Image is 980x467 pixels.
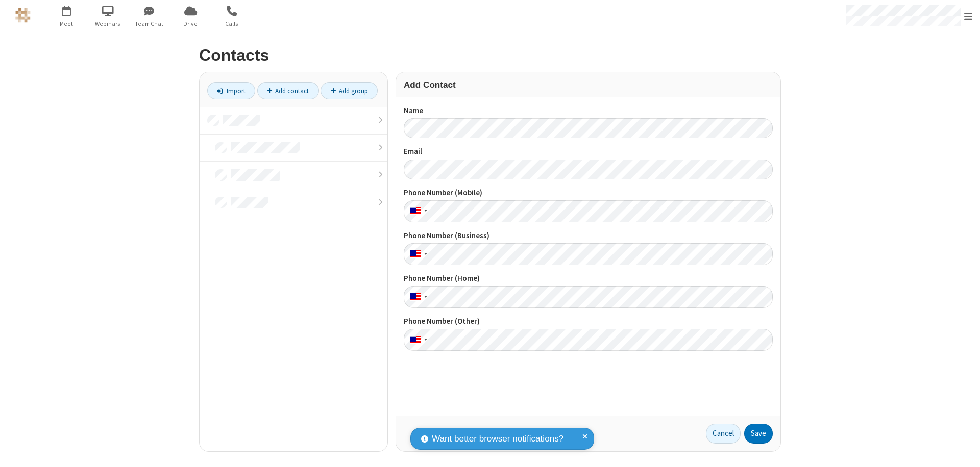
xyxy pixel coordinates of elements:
span: Want better browser notifications? [432,432,563,446]
a: Import [207,82,255,99]
div: United States: + 1 [404,329,430,351]
label: Email [404,146,773,158]
iframe: Chat [954,440,972,460]
h2: Contacts [199,46,781,64]
span: Team Chat [130,19,168,29]
span: Calls [213,19,251,29]
label: Phone Number (Other) [404,316,773,327]
label: Phone Number (Business) [404,230,773,242]
span: Webinars [89,19,127,29]
span: Drive [171,19,210,29]
div: United States: + 1 [404,286,430,308]
label: Phone Number (Mobile) [404,187,773,199]
span: Meet [47,19,86,29]
button: Save [744,424,773,444]
label: Phone Number (Home) [404,273,773,284]
a: Cancel [706,424,741,444]
div: United States: + 1 [404,243,430,265]
h3: Add Contact [404,80,773,90]
label: Name [404,105,773,117]
a: Add contact [257,82,319,99]
div: United States: + 1 [404,200,430,222]
a: Add group [321,82,378,99]
img: QA Selenium DO NOT DELETE OR CHANGE [15,8,31,23]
